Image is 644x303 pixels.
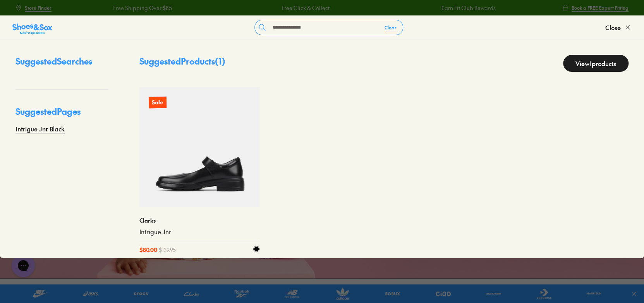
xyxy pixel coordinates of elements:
[8,251,39,280] iframe: Gorgias live chat messenger
[441,4,495,12] a: Earn Fit Club Rewards
[139,228,259,236] a: Intrigue Jnr
[605,19,632,36] button: Close
[25,4,52,11] span: Store Finder
[15,1,52,15] a: Store Finder
[12,23,52,35] img: SNS_Logo_Responsive.svg
[378,20,403,34] button: Clear
[139,216,259,225] p: Clarks
[139,55,225,72] p: Suggested Products
[112,4,171,12] a: Free Shipping Over $85
[572,4,629,11] span: Book a FREE Expert Fitting
[15,105,108,124] p: Suggested Pages
[15,55,108,74] p: Suggested Searches
[562,1,629,15] a: Book a FREE Expert Fitting
[12,21,52,34] a: Shoes &amp; Sox
[605,23,621,32] span: Close
[149,96,167,108] p: Sale
[215,55,225,67] span: ( 1 )
[139,246,157,254] span: $ 80.00
[159,246,176,254] span: $ 139.95
[563,55,629,72] a: View1products
[15,124,65,133] a: Intrigue Jnr Black
[139,87,259,207] a: Sale
[281,4,329,12] a: Free Click & Collect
